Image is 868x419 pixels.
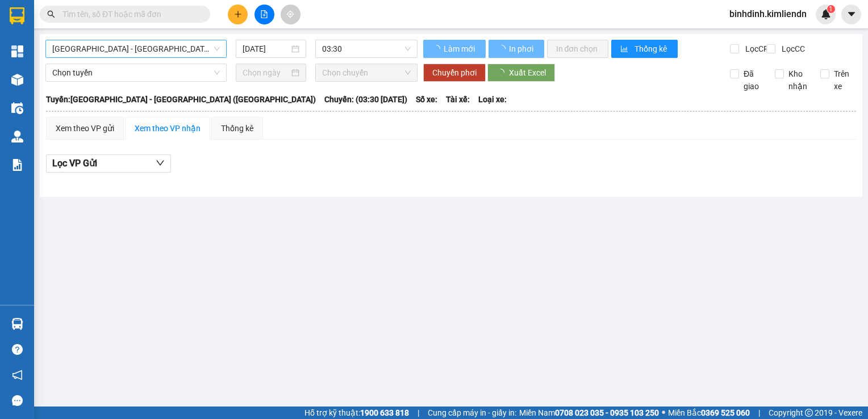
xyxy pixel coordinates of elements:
[11,318,23,330] img: warehouse-icon
[841,5,861,24] button: caret-down
[11,159,23,171] img: solution-icon
[827,5,835,13] sup: 1
[758,407,760,419] span: |
[423,40,486,58] button: Làm mới
[47,10,55,18] span: search
[805,409,813,417] span: copyright
[478,93,507,106] span: Loại xe:
[846,9,857,19] span: caret-down
[304,407,409,419] span: Hỗ trợ kỹ thuật:
[254,5,274,24] button: file-add
[46,154,171,173] button: Lọc VP Gửi
[519,407,659,419] span: Miền Nam
[635,43,669,55] span: Thống kê
[228,5,248,24] button: plus
[777,43,807,55] span: Lọc CC
[821,9,831,19] img: icon-new-feature
[286,10,294,18] span: aim
[11,45,23,57] img: dashboard-icon
[11,102,23,114] img: warehouse-icon
[243,66,289,79] input: Chọn ngày
[555,408,659,417] strong: 0708 023 035 - 0935 103 250
[829,5,833,13] span: 1
[444,43,477,55] span: Làm mới
[52,40,220,57] span: Đà Nẵng - Bình Định (Hàng)
[418,407,419,419] span: |
[416,93,437,106] span: Số xe:
[498,45,507,53] span: loading
[221,122,253,135] div: Thống kê
[243,43,289,55] input: 12/10/2025
[423,64,486,82] button: Chuyển phơi
[156,158,165,167] span: down
[10,7,24,24] img: logo-vxr
[12,395,23,406] span: message
[11,131,23,143] img: warehouse-icon
[720,7,816,21] span: binhdinh.kimliendn
[668,407,750,419] span: Miền Bắc
[446,93,470,106] span: Tài xế:
[234,10,242,18] span: plus
[509,43,535,55] span: In phơi
[324,93,407,106] span: Chuyến: (03:30 [DATE])
[322,64,411,81] span: Chọn chuyến
[135,122,201,135] div: Xem theo VP nhận
[52,64,220,81] span: Chọn tuyến
[701,408,750,417] strong: 0369 525 060
[360,408,409,417] strong: 1900 633 818
[487,64,555,82] button: Xuất Excel
[432,45,442,53] span: loading
[260,10,268,18] span: file-add
[428,407,516,419] span: Cung cấp máy in - giấy in:
[547,40,609,58] button: In đơn chọn
[829,68,857,93] span: Trên xe
[52,156,97,170] span: Lọc VP Gửi
[46,95,316,104] b: Tuyến: [GEOGRAPHIC_DATA] - [GEOGRAPHIC_DATA] ([GEOGRAPHIC_DATA])
[12,344,23,355] span: question-circle
[611,40,678,58] button: bar-chartThống kê
[620,45,630,54] span: bar-chart
[739,68,766,93] span: Đã giao
[784,68,812,93] span: Kho nhận
[662,410,665,415] span: ⚪️
[322,40,411,57] span: 03:30
[489,40,544,58] button: In phơi
[741,43,770,55] span: Lọc CR
[62,8,197,20] input: Tìm tên, số ĐT hoặc mã đơn
[281,5,301,24] button: aim
[56,122,114,135] div: Xem theo VP gửi
[11,74,23,86] img: warehouse-icon
[12,370,23,380] span: notification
